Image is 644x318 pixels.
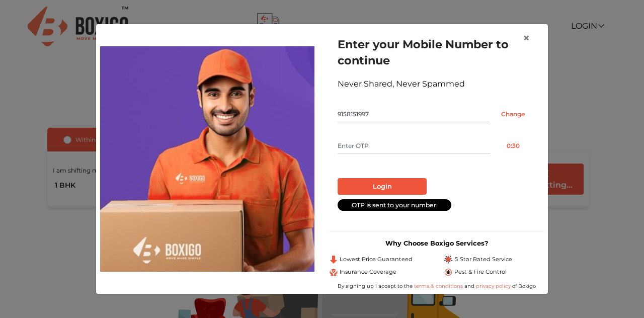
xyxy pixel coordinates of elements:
input: Mobile No [338,106,490,122]
div: Never Shared, Never Spammed [338,78,536,90]
span: × [523,31,530,45]
a: terms & conditions [414,283,464,289]
span: Insurance Coverage [340,268,396,276]
button: 0:30 [490,138,536,154]
button: Close [515,24,538,52]
a: privacy policy [474,283,512,289]
input: Enter OTP [338,138,490,154]
h3: Why Choose Boxigo Services? [330,240,544,247]
div: By signing up I accept to the and of Boxigo [330,282,544,290]
span: Pest & Fire Control [454,268,507,276]
img: relocation-img [100,46,314,272]
button: Login [338,178,427,195]
span: 5 Star Rated Service [454,255,512,264]
div: OTP is sent to your number. [338,199,451,211]
span: Lowest Price Guaranteed [340,255,413,264]
h1: Enter your Mobile Number to continue [338,36,536,68]
input: Change [490,106,536,122]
